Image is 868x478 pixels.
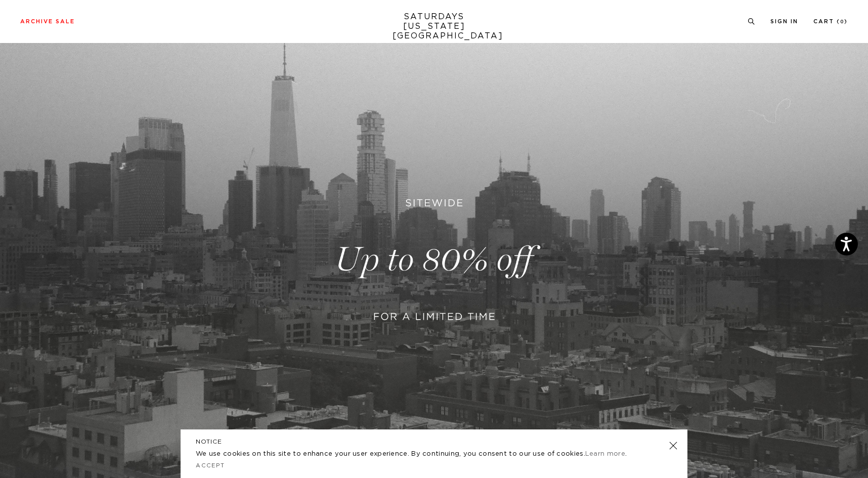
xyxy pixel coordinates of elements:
a: Learn more [585,451,625,457]
small: 0 [840,20,844,24]
a: Sign In [770,19,798,24]
p: We use cookies on this site to enhance your user experience. By continuing, you consent to our us... [196,449,636,459]
a: SATURDAYS[US_STATE][GEOGRAPHIC_DATA] [393,12,476,41]
a: Accept [196,463,225,468]
h5: NOTICE [196,437,672,446]
a: Cart (0) [813,19,848,24]
a: Archive Sale [20,19,75,24]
